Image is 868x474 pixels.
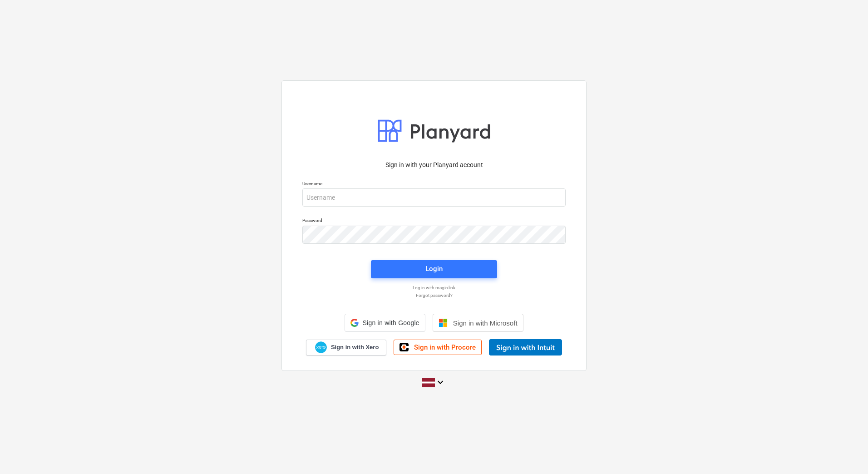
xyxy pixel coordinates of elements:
[453,319,518,327] span: Sign in with Microsoft
[298,292,570,298] a: Forgot password?
[306,340,387,355] a: Sign in with Xero
[302,188,566,207] input: Username
[394,340,482,355] a: Sign in with Procore
[302,160,566,170] p: Sign in with your Planyard account
[345,314,425,332] div: Sign in with Google
[435,377,446,388] i: keyboard_arrow_down
[362,319,419,326] span: Sign in with Google
[315,341,327,354] img: Xero logo
[439,318,448,327] img: Microsoft logo
[414,343,476,351] span: Sign in with Procore
[371,260,497,278] button: Login
[425,263,443,275] div: Login
[302,217,566,225] p: Password
[331,343,379,351] span: Sign in with Xero
[298,285,570,291] a: Log in with magic link
[302,181,566,188] p: Username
